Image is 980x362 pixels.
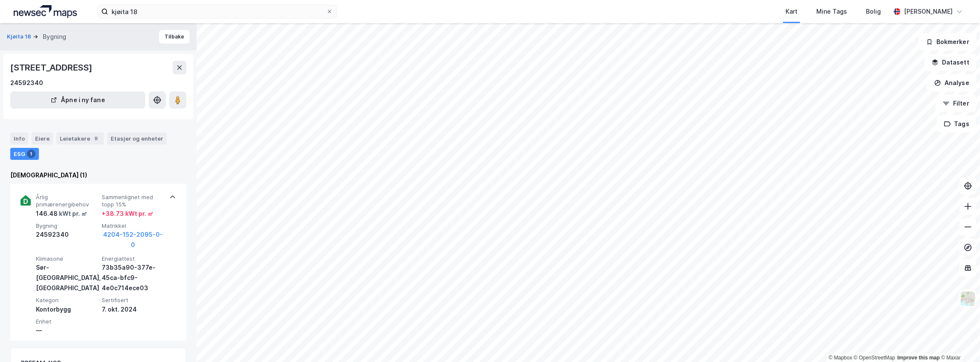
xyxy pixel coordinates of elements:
[36,194,98,209] span: Årlig primærenergibehov
[32,132,53,144] div: Eiere
[10,170,186,180] div: [DEMOGRAPHIC_DATA] (1)
[898,355,940,361] a: Improve this map
[102,230,164,250] button: 4204-152-2095-0-0
[102,209,153,219] div: + 38.73 kWt pr. ㎡
[904,6,953,17] div: [PERSON_NAME]
[108,5,326,18] input: Søk på adresse, matrikkel, gårdeiere, leietakere eller personer
[102,222,164,230] span: Matrikkel
[102,297,164,304] span: Sertifisert
[10,78,43,88] div: 24592340
[14,5,77,18] img: logo.a4113a55bc3d86da70a041830d287a7e.svg
[10,61,94,74] div: [STREET_ADDRESS]
[102,304,164,315] div: 7. okt. 2024
[36,325,98,336] div: —
[924,54,977,71] button: Datasett
[960,291,976,307] img: Z
[58,209,87,219] div: kWt pr. ㎡
[7,32,33,41] button: Kjøita 18
[36,222,98,230] span: Bygning
[829,355,852,361] a: Mapbox
[786,6,798,17] div: Kart
[937,321,980,362] div: Kontrollprogram for chat
[102,262,164,293] div: 73b35a90-377e-45ca-bfc9-4e0c714ece03
[36,255,98,262] span: Klimasone
[10,91,145,109] button: Åpne i ny fane
[102,194,164,209] span: Sammenlignet med topp 15%
[866,6,881,17] div: Bolig
[111,135,163,142] div: Etasjer og enheter
[10,132,28,144] div: Info
[102,255,164,262] span: Energiattest
[937,115,977,132] button: Tags
[936,95,977,112] button: Filter
[92,134,100,143] div: 9
[36,209,87,219] div: 146.48
[854,355,895,361] a: OpenStreetMap
[27,150,35,158] div: 1
[159,30,190,44] button: Tilbake
[927,74,977,91] button: Analyse
[56,132,104,144] div: Leietakere
[937,321,980,362] iframe: Chat Widget
[36,304,98,315] div: Kontorbygg
[43,32,66,42] div: Bygning
[919,33,977,50] button: Bokmerker
[36,262,98,293] div: Sør-[GEOGRAPHIC_DATA], [GEOGRAPHIC_DATA]
[36,230,98,240] div: 24592340
[816,6,847,17] div: Mine Tags
[10,148,39,160] div: ESG
[36,318,98,325] span: Enhet
[36,297,98,304] span: Kategori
